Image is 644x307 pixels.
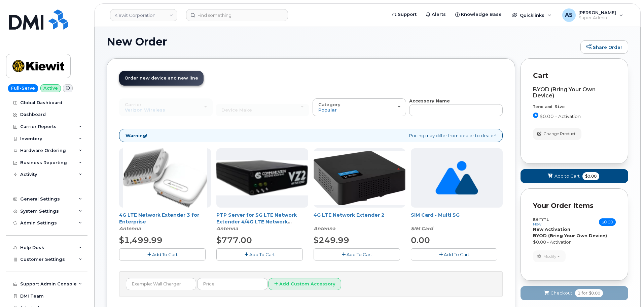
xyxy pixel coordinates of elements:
h3: Item [533,217,549,226]
img: 4glte_extender.png [314,151,405,205]
span: Add To Cart [444,252,469,257]
a: Share Order [580,40,628,54]
span: Add To Cart [249,252,275,257]
span: $777.00 [216,235,252,245]
span: Add To Cart [152,252,178,257]
span: Category [318,102,341,107]
h1: New Order [107,36,577,48]
button: Category Popular [313,98,406,116]
span: Add to Cart [554,173,580,179]
a: 4G LTE Network Extender 3 for Enterprise [119,212,199,225]
img: no_image_found-2caef05468ed5679b831cfe6fc140e25e0c280774317ffc20a367ab7fd17291e.png [435,148,478,208]
div: Pricing may differ from dealer to dealer! [119,129,503,143]
div: 4G LTE Network Extender 2 [314,212,405,232]
strong: Accessory Name [409,98,450,103]
button: Checkout 1 for $0.00 [521,286,628,300]
button: Add To Cart [216,248,303,260]
em: Antenna [216,225,238,232]
span: Order new device and new line [124,75,198,81]
button: Modify [533,250,566,262]
img: casa.png [123,148,208,208]
button: Add To Cart [119,248,206,260]
div: $0.00 - Activation [533,239,616,245]
span: Checkout [550,290,572,296]
div: PTP Server for 5G LTE Network Extender 4/4G LTE Network Extender 3 [216,212,308,232]
button: Add to Cart $0.00 [521,169,628,183]
a: 4G LTE Network Extender 2 [314,212,385,218]
span: for [580,290,589,296]
span: $1,499.99 [119,235,163,245]
button: Add Custom Accessory [269,278,341,290]
span: $0.00 [589,290,600,296]
span: $249.99 [314,235,349,245]
a: PTP Server for 5G LTE Network Extender 4/4G LTE Network Extender 3 [216,212,297,232]
em: Antenna [314,225,335,232]
strong: BYOD (Bring Your Own Device) [533,233,607,238]
em: SIM Card [411,225,433,232]
img: Casa_Sysem.png [216,160,308,195]
strong: New Activation [533,226,570,232]
p: Cart [533,71,616,81]
span: $0.00 - Activation [540,114,581,119]
small: new [533,222,541,226]
button: Add To Cart [411,248,497,260]
span: 1 [578,290,580,296]
span: Add To Cart [347,252,372,257]
span: #1 [543,216,549,222]
span: 0.00 [411,235,430,245]
input: Example: Wall Charger [126,278,196,290]
div: SIM Card - Multi 5G [411,212,503,232]
span: Modify [543,253,557,259]
div: 4G LTE Network Extender 3 for Enterprise [119,212,211,232]
a: SIM Card - Multi 5G [411,212,460,218]
strong: Warning! [126,132,147,139]
span: $0.00 [599,218,616,226]
span: $0.00 [582,172,599,180]
p: Your Order Items [533,201,616,211]
input: Price [197,278,267,290]
button: Add To Cart [314,248,400,260]
input: $0.00 - Activation [533,113,538,118]
div: Term and Size [533,104,616,110]
iframe: Messenger Launcher [615,278,639,302]
span: Popular [318,107,337,113]
button: Change Product [533,128,581,140]
em: Antenna [119,225,141,232]
div: BYOD (Bring Your Own Device) [533,87,616,99]
span: Change Product [543,131,576,137]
